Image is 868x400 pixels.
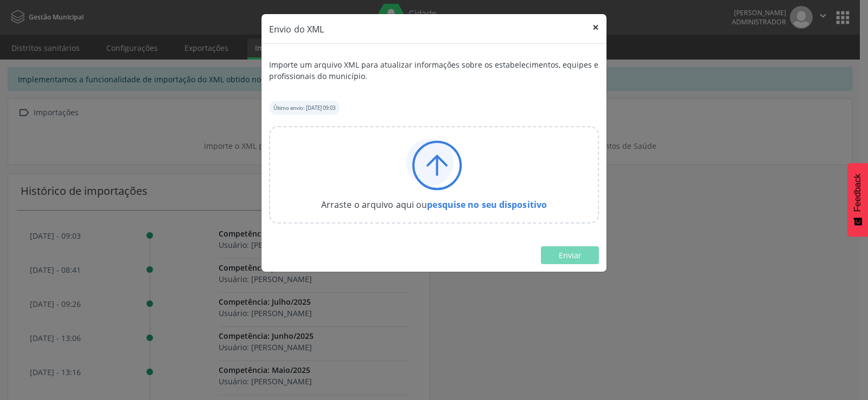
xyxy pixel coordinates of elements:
div: Arraste o arquivo aqui ou [282,198,586,211]
small: Último envio: [DATE] 09:03 [273,104,335,112]
button: Enviar [541,246,599,265]
a: pesquise no seu dispositivo [427,199,547,211]
button: Feedback - Mostrar pesquisa [847,163,868,237]
span: Enviar [559,250,582,260]
button: Close [585,14,607,41]
div: Importe um arquivo XML para atualizar informações sobre os estabelecimentos, equipes e profission... [269,51,599,89]
span: Feedback [853,174,863,212]
span: Envio do XML [269,23,324,35]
